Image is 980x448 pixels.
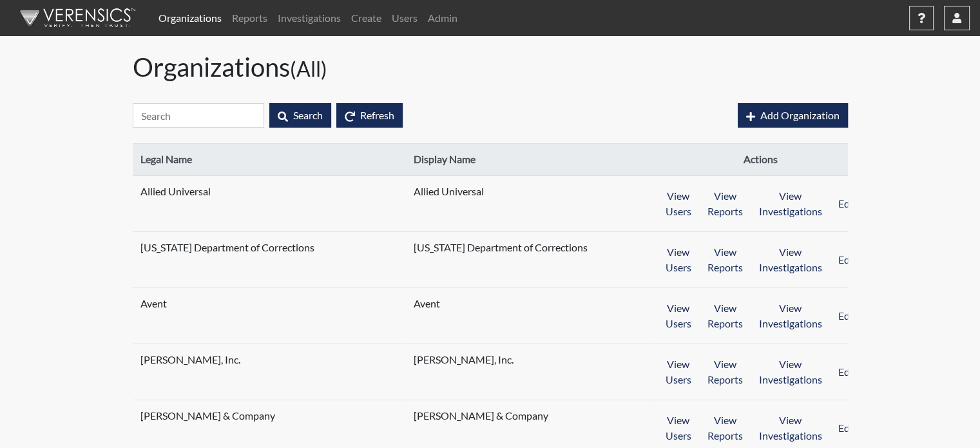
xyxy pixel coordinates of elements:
a: Create [346,5,387,31]
button: View Reports [699,296,751,336]
button: View Investigations [751,296,831,336]
a: Organizations [153,5,227,31]
button: View Reports [699,408,751,448]
span: Search [293,109,323,121]
th: Actions [649,144,872,176]
a: Users [387,5,423,31]
button: View Reports [699,240,751,280]
button: View Investigations [751,240,831,280]
span: [PERSON_NAME], Inc. [414,352,575,367]
th: Display Name [406,144,649,176]
small: (All) [290,56,327,81]
button: View Users [657,352,700,392]
button: Refresh [336,103,403,128]
th: Legal Name [133,144,406,176]
button: Edit [830,352,865,392]
button: Search [269,103,331,128]
span: Refresh [360,109,394,121]
button: View Users [657,184,700,224]
button: View Reports [699,184,751,224]
span: [PERSON_NAME], Inc. [140,352,302,367]
button: Edit [830,296,865,336]
button: View Reports [699,352,751,392]
span: [PERSON_NAME] & Company [140,408,302,424]
button: View Users [657,408,700,448]
span: [US_STATE] Department of Corrections [140,240,314,255]
button: Edit [830,184,865,224]
button: Edit [830,408,865,448]
button: Add Organization [738,103,848,128]
span: [PERSON_NAME] & Company [414,408,575,424]
button: Edit [830,240,865,280]
span: Avent [414,296,575,311]
button: View Investigations [751,408,831,448]
button: View Investigations [751,352,831,392]
input: Search [133,103,264,128]
a: Reports [227,5,273,31]
span: Allied Universal [414,184,575,199]
span: Avent [140,296,302,311]
button: View Users [657,240,700,280]
span: Add Organization [760,109,840,121]
h1: Organizations [133,52,848,83]
span: Allied Universal [140,184,302,199]
button: View Investigations [751,184,831,224]
span: [US_STATE] Department of Corrections [414,240,588,255]
a: Investigations [273,5,346,31]
a: Admin [423,5,463,31]
button: View Users [657,296,700,336]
